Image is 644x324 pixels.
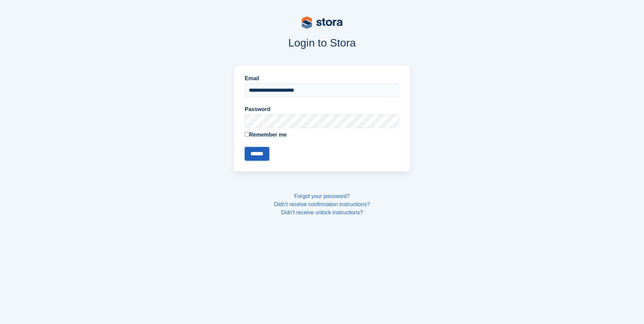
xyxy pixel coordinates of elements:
[245,131,399,139] label: Remember me
[294,193,350,199] a: Forgot your password?
[104,37,540,49] h1: Login to Stora
[281,210,363,215] a: Didn't receive unlock instructions?
[274,201,370,207] a: Didn't receive confirmation instructions?
[302,16,343,29] img: stora-logo-53a41332b3708ae10de48c4981b4e9114cc0af31d8433b30ea865607fb682f29.svg
[245,105,399,113] label: Password
[245,74,399,83] label: Email
[245,132,249,137] input: Remember me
